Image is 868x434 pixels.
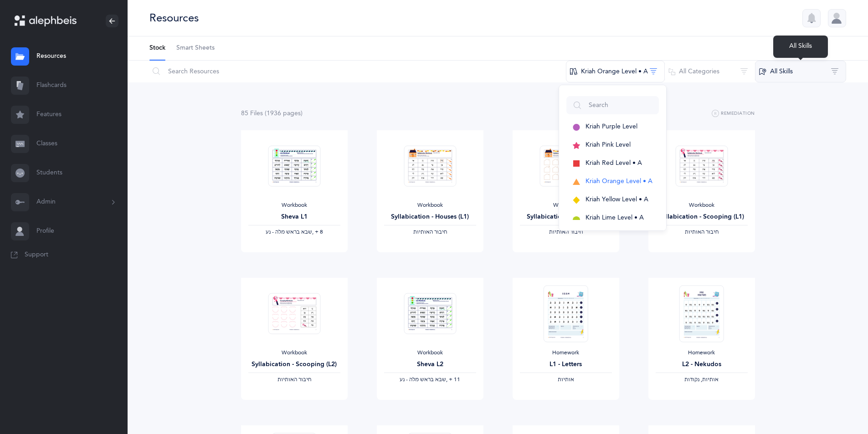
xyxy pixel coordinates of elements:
button: All Skills [755,61,846,82]
span: Kriah Orange Level • A [586,178,652,185]
div: Sheva L2 [384,360,476,369]
div: Syllabication - Houses (L2) [520,212,612,222]
button: Kriah Green Level • A [566,227,659,245]
div: Workbook [384,349,476,357]
div: Syllabication - Houses (L1) [384,212,476,222]
div: Workbook [656,202,748,209]
button: Kriah Orange Level • A [566,61,665,82]
div: Workbook [384,202,476,209]
button: Kriah Yellow Level • A [566,191,659,209]
div: Workbook [520,202,612,209]
span: s [298,110,301,117]
button: Kriah Purple Level [566,118,659,136]
span: ‫שבא בראש מלה - נע‬ [400,376,446,383]
div: Sheva L1 [248,212,340,222]
div: Workbook [248,349,340,357]
span: ‫חיבור האותיות‬ [685,229,719,235]
span: 85 File [241,110,263,117]
button: All Categories [664,61,755,82]
span: Smart Sheets [176,44,215,53]
button: Kriah Pink Level [566,136,659,154]
img: Sheva-Workbook-Orange-A-L1_EN_thumbnail_1754034062.png [268,145,320,187]
img: Sheva-Workbook-Orange-A-L2_EN_thumbnail_1754034118.png [404,293,456,334]
img: Syllabication-Workbook-Level-2-Houses-EN_thumbnail_1741114840.png [539,145,592,187]
button: Kriah Red Level • A [566,154,659,173]
img: Syllabication-Workbook-Level-1-EN_Orange_Houses_thumbnail_1741114714.png [404,145,456,187]
span: Kriah Red Level • A [586,159,642,167]
div: Resources [149,10,199,26]
span: Support [25,250,48,260]
span: ‫חיבור האותיות‬ [549,229,583,235]
img: Syllabication-Workbook-Level-1-EN_Orange_Scooping_thumbnail_1741114890.png [675,145,728,187]
div: ‪, + 11‬ [384,376,476,383]
img: Homework_L1_Letters_O_Orange_EN_thumbnail_1731215263.png [543,285,588,342]
input: Search Resources [149,61,566,82]
div: ‪, + 8‬ [248,229,340,236]
img: Syllabication-Workbook-Level-2-Scooping-EN_thumbnail_1724263547.png [268,293,320,334]
span: ‫שבא בראש מלה - נע‬ [266,229,312,235]
span: ‫חיבור האותיות‬ [413,229,447,235]
span: ‫חיבור האותיות‬ [277,376,311,383]
span: s [260,110,263,117]
iframe: Drift Widget Chat Controller [822,388,857,423]
div: Workbook [248,202,340,209]
div: Homework [656,349,748,357]
span: Kriah Pink Level [586,141,631,148]
img: Homework_L2_Nekudos_O_EN_thumbnail_1739258670.png [679,285,724,342]
div: L2 - Nekudos [656,360,748,369]
span: Kriah Lime Level • A [586,214,644,221]
span: ‫אותיות, נקודות‬ [684,376,719,383]
span: Kriah Yellow Level • A [586,196,648,203]
button: Remediation [712,108,755,119]
div: Syllabication - Scooping (L2) [248,360,340,369]
div: L1 - Letters [520,360,612,369]
div: All Skills [773,36,828,58]
div: Homework [520,349,612,357]
span: ‫אותיות‬ [558,376,574,383]
div: Syllabication - Scooping (L1) [656,212,748,222]
input: Search [566,96,659,114]
button: Kriah Orange Level • A [566,173,659,191]
span: (1936 page ) [265,110,303,117]
button: Kriah Lime Level • A [566,209,659,227]
span: Kriah Purple Level [586,123,637,130]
